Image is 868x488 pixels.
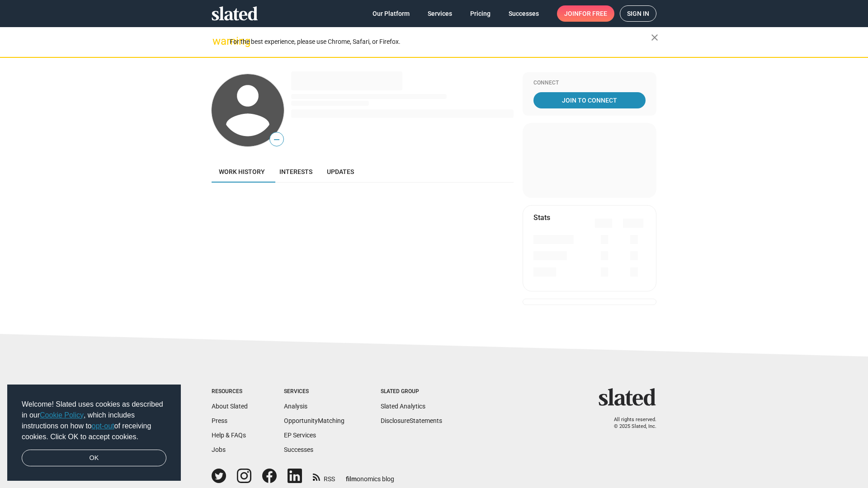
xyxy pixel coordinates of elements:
[279,168,312,175] span: Interests
[533,213,550,222] mat-card-title: Stats
[219,168,265,175] span: Work history
[212,403,248,410] a: About Slated
[579,5,607,22] span: for free
[284,446,313,453] a: Successes
[230,36,651,48] div: For the best experience, please use Chrome, Safari, or Firefox.
[270,134,283,145] span: —
[212,446,226,453] a: Jobs
[533,92,646,108] a: Join To Connect
[420,5,459,22] a: Services
[284,417,344,424] a: OpportunityMatching
[313,469,335,483] a: RSS
[346,468,394,483] a: filmonomics blog
[381,403,425,410] a: Slated Analytics
[92,422,114,430] a: opt-out
[428,5,452,22] span: Services
[284,432,316,439] a: EP Services
[620,5,656,22] a: Sign in
[501,5,546,22] a: Successes
[373,5,410,22] span: Our Platform
[535,92,644,108] span: Join To Connect
[272,161,320,183] a: Interests
[212,432,246,439] a: Help & FAQs
[212,417,227,424] a: Press
[346,475,357,483] span: film
[463,5,498,22] a: Pricing
[7,385,181,481] div: cookieconsent
[40,411,84,419] a: Cookie Policy
[381,417,442,424] a: DisclosureStatements
[533,80,646,87] div: Connect
[212,36,223,47] mat-icon: warning
[557,5,614,22] a: Joinfor free
[509,5,539,22] span: Successes
[649,32,660,43] mat-icon: close
[627,6,649,21] span: Sign in
[365,5,417,22] a: Our Platform
[470,5,491,22] span: Pricing
[604,417,656,430] p: All rights reserved. © 2025 Slated, Inc.
[212,161,272,183] a: Work history
[22,399,166,442] span: Welcome! Slated uses cookies as described in our , which includes instructions on how to of recei...
[284,388,344,395] div: Services
[381,388,442,395] div: Slated Group
[22,450,166,467] a: dismiss cookie message
[327,168,354,175] span: Updates
[320,161,361,183] a: Updates
[284,403,307,410] a: Analysis
[564,5,607,22] span: Join
[212,388,248,395] div: Resources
